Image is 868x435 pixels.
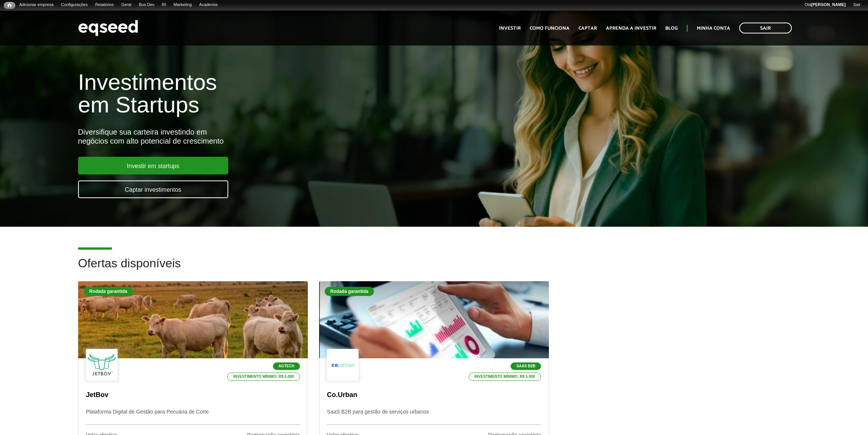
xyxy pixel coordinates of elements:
a: Geral [118,2,135,8]
span: Início [8,3,12,8]
p: SaaS B2B para gestão de serviços urbanos [327,409,541,425]
a: Bus Dev [135,2,158,8]
div: Rodada garantida [84,287,133,296]
a: Investir [499,26,521,31]
h1: Investimentos em Startups [78,71,501,116]
strong: [PERSON_NAME] [811,2,845,7]
div: Rodada garantida [325,287,374,296]
a: Início [4,2,15,9]
p: Agtech [273,362,300,370]
a: Adicionar empresa [15,2,57,8]
a: Relatórios [91,2,117,8]
a: RI [158,2,170,8]
p: JetBov [86,391,300,399]
a: Captar investimentos [78,180,228,198]
a: Investir em startups [78,157,228,174]
p: Investimento mínimo: R$ 5.000 [227,373,300,381]
a: Minha conta [697,26,730,31]
div: Diversifique sua carteira investindo em negócios com alto potencial de crescimento [78,127,501,146]
a: Academia [196,2,222,8]
a: Sair [849,2,864,8]
a: Como funciona [530,26,570,31]
p: SaaS B2B [511,362,541,370]
a: Marketing [170,2,195,8]
img: EqSeed [78,18,138,38]
a: Captar [579,26,597,31]
p: Plataforma Digital de Gestão para Pecuária de Corte [86,409,300,425]
a: Olá[PERSON_NAME] [801,2,849,8]
a: Aprenda a investir [606,26,656,31]
h2: Ofertas disponíveis [78,257,790,281]
a: Configurações [57,2,92,8]
p: Co.Urban [327,391,541,399]
a: Sair [739,23,792,33]
p: Investimento mínimo: R$ 5.000 [469,373,541,381]
a: Blog [665,26,678,31]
